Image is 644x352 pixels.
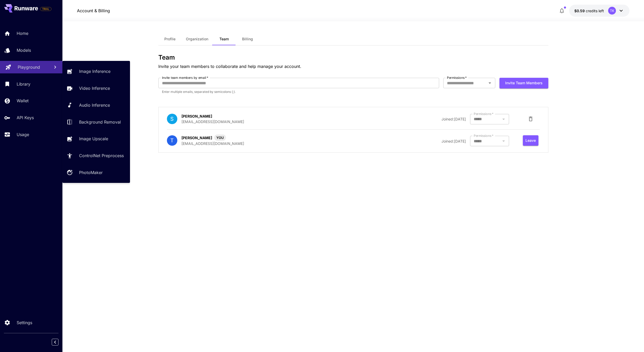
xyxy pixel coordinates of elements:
span: Profile [164,37,175,41]
p: Audio Inference [79,102,110,108]
p: API Keys [17,114,34,121]
p: ControlNet Preprocess [79,152,124,159]
span: credits left [586,9,604,13]
label: Invite team members by email [162,75,208,80]
a: PhotoMaker [62,166,130,179]
p: Image Upscale [79,136,108,142]
p: Settings [17,319,32,326]
p: [EMAIL_ADDRESS][DOMAIN_NAME] [181,141,244,146]
p: Wallet [17,98,29,104]
p: [PERSON_NAME] [181,113,212,119]
nav: breadcrumb [77,8,110,14]
button: Open [486,79,493,87]
a: ControlNet Preprocess [62,149,130,162]
button: Leave [523,135,538,146]
p: [EMAIL_ADDRESS][DOMAIN_NAME] [181,119,244,124]
p: PhotoMaker [79,169,103,176]
label: Permissions [447,75,467,80]
a: Video Inference [62,82,130,95]
p: Invite your team members to collaborate and help manage your account. [158,63,548,69]
button: Collapse sidebar [52,339,58,345]
span: Joined: [DATE] [441,139,466,143]
a: Image Inference [62,65,130,78]
p: Account & Billing [77,8,110,14]
div: TK [608,7,616,15]
p: [PERSON_NAME] [181,135,212,140]
span: YOU [214,135,226,140]
div: $0.5915 [574,8,604,14]
a: Audio Inference [62,99,130,112]
span: TRIAL [40,7,51,11]
span: Organization [186,37,208,41]
p: Video Inference [79,85,110,91]
p: Playground [18,64,40,70]
span: Team [219,37,229,41]
p: Background Removal [79,119,121,125]
p: Library [17,81,30,87]
div: Collapse sidebar [56,337,62,347]
a: Background Removal [62,116,130,128]
div: T [167,135,177,146]
h3: Team [158,54,548,61]
p: Models [17,47,31,53]
label: Permissions [474,133,493,138]
label: Permissions [474,112,493,116]
button: Invite team members [499,78,548,88]
span: Add your payment card to enable full platform functionality. [40,6,51,12]
span: $0.59 [574,9,586,13]
a: Image Upscale [62,132,130,145]
span: Billing [242,37,253,41]
p: Usage [17,131,29,138]
p: Enter multiple emails, separated by semicolons (;). [162,89,435,94]
p: Home [17,30,28,36]
p: Image Inference [79,68,110,74]
button: $0.5915 [569,5,629,17]
span: Joined: [DATE] [441,117,466,121]
div: S [167,114,177,124]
